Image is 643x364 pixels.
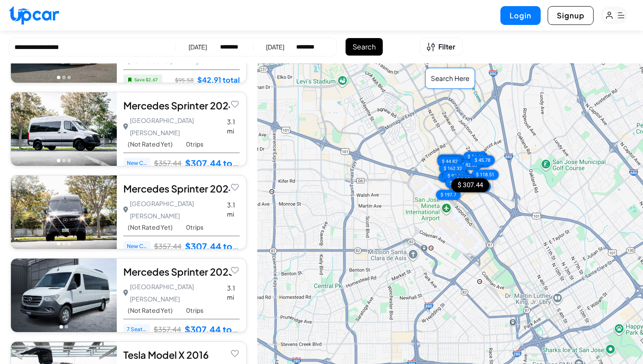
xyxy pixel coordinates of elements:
div: [DATE] [189,42,207,51]
span: $357.44 [154,158,182,168]
div: $ 44.82 [437,156,462,166]
span: 0 trips [186,307,203,314]
div: $ 197.7 [436,190,461,200]
span: $95.58 [175,75,194,85]
button: Login [500,6,541,25]
p: [GEOGRAPHIC_DATA][PERSON_NAME] [123,114,218,139]
div: [DATE] [266,42,284,51]
div: $ 97.36 [443,171,468,181]
p: [GEOGRAPHIC_DATA][PERSON_NAME] [123,280,218,305]
div: $ 67.69 [445,178,470,188]
img: Car Image [11,175,117,249]
div: Mercedes Sprinter 2024 [123,99,240,112]
div: $ 307.44 [451,178,489,192]
div: $ 307.44 [439,172,466,182]
a: $307.44 total [185,157,240,169]
span: 0 trips [186,140,203,148]
div: $ 118.51 [472,170,499,180]
span: $357.44 [154,325,181,334]
button: Go to photo 3 [67,242,71,245]
span: New Car [123,158,150,168]
span: (Not Rated Yet) [128,224,173,231]
button: Go to photo 2 [62,159,66,162]
button: Add to favorites [229,264,241,276]
div: $ 8.05 [452,174,474,184]
a: $307.44 total [185,324,240,335]
div: $ 162.32 [439,163,466,173]
span: 3.1 mi [227,200,240,219]
div: Mercedes Sprinter 2024 [123,182,240,195]
img: Car Image [11,92,117,166]
p: [GEOGRAPHIC_DATA][PERSON_NAME] [123,197,218,222]
div: Tesla Model X 2016 [123,348,240,361]
div: $ 158.34 [457,174,484,184]
button: Go to photo 1 [57,159,60,162]
button: Go to photo 1 [57,76,60,79]
img: Upcar Logo [9,6,59,24]
button: Go to photo 1 [57,242,60,245]
a: $307.44 total [185,241,240,252]
button: Add to favorites [229,181,241,193]
button: Add to favorites [229,347,241,359]
div: $ 205.31 [437,154,465,164]
div: $ 45.78 [470,155,495,165]
button: Go to photo 2 [62,242,66,245]
a: $42.91 total [197,74,240,86]
div: $ 50.88 [463,152,488,162]
span: Filter [438,42,455,52]
span: (Not Rated Yet) [128,140,173,148]
button: Search [346,38,383,56]
span: 3.1 mi [227,283,240,302]
button: Go to photo 1 [59,325,63,329]
button: Go to photo 2 [62,76,66,79]
span: 0 trips [186,224,203,231]
button: Go to photo 2 [65,325,68,329]
span: (Not Rated Yet) [128,307,173,314]
button: Go to photo 3 [67,159,71,162]
span: New Car [123,241,150,252]
div: Mercedes Sprinter 2025 [123,265,240,278]
button: Add to favorites [229,98,241,110]
span: 3.1 mi [227,117,240,136]
button: Go to photo 3 [67,76,71,79]
span: Save $ 2.67 [123,74,162,85]
span: 7 Seater [123,324,150,335]
div: Search Here [425,68,475,89]
span: $357.44 [154,241,182,251]
div: $ 82.53 [457,160,482,170]
button: Open filters [419,38,463,56]
button: Signup [548,6,594,25]
img: Car Image [11,259,117,332]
